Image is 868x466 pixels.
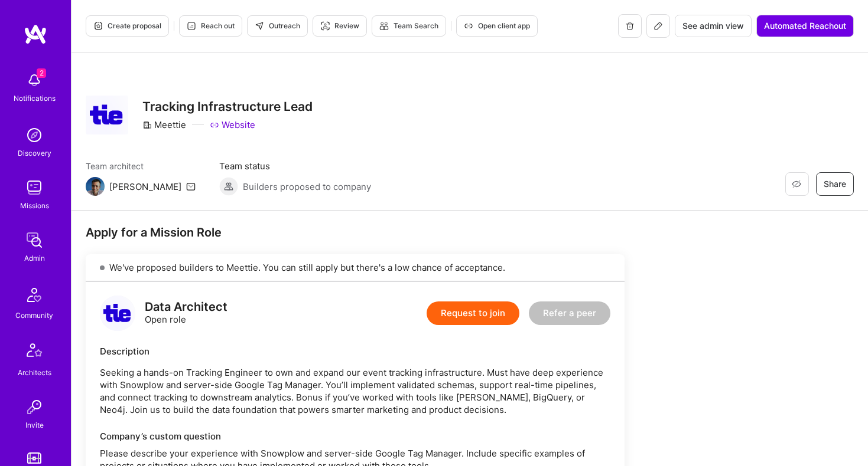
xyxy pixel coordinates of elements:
img: logo [24,24,47,45]
div: Community [15,309,53,321]
img: tokens [27,452,41,464]
img: Company Logo [86,96,128,134]
img: bell [22,68,46,92]
span: 2 [37,68,46,78]
div: [PERSON_NAME] [109,181,181,193]
span: See admin view [682,20,744,32]
button: Request to join [427,301,519,325]
span: Review [320,21,359,31]
img: Architects [20,338,48,366]
div: Invite [25,419,44,431]
span: Team architect [86,160,196,172]
span: Outreach [255,21,300,31]
h3: Tracking Infrastructure Lead [142,99,313,114]
i: icon Proposal [93,21,103,31]
div: We've proposed builders to Meettie. You can still apply but there's a low chance of acceptance. [86,254,625,281]
i: icon EyeClosed [792,179,801,189]
img: Team Architect [86,177,105,196]
button: Refer a peer [529,301,610,325]
a: Website [210,119,255,131]
button: Reach out [179,15,242,37]
span: Open client app [464,21,530,31]
div: Admin [24,252,45,264]
div: Company’s custom question [100,430,610,442]
img: teamwork [22,176,46,199]
img: Builders proposed to company [219,177,238,196]
div: Meettie [142,119,186,131]
button: Share [816,172,854,196]
span: Create proposal [93,21,161,31]
div: Description [100,345,610,357]
div: Notifications [14,92,56,104]
div: Missions [20,199,49,212]
div: Discovery [18,147,51,159]
button: Outreach [247,15,308,37]
i: icon CompanyGray [142,120,152,130]
div: Architects [18,366,51,379]
img: admin teamwork [22,228,46,252]
img: Invite [22,395,46,419]
button: Open client app [456,15,538,37]
span: Builders proposed to company [243,181,371,193]
button: Create proposal [86,15,169,37]
div: Open role [145,301,227,326]
i: icon Targeter [320,21,330,31]
div: Data Architect [145,301,227,313]
button: Review [313,15,367,37]
button: Team Search [372,15,446,37]
span: Team status [219,160,371,172]
img: Community [20,281,48,309]
div: Apply for a Mission Role [86,225,625,240]
span: Automated Reachout [764,20,846,32]
img: discovery [22,123,46,147]
span: Reach out [187,21,235,31]
p: Seeking a hands-on Tracking Engineer to own and expand our event tracking infrastructure. Must ha... [100,366,610,416]
span: Share [824,178,846,190]
img: logo [100,296,135,331]
button: Automated Reachout [756,15,854,37]
i: icon Mail [186,182,196,191]
span: Team Search [379,21,438,31]
button: See admin view [675,15,752,37]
